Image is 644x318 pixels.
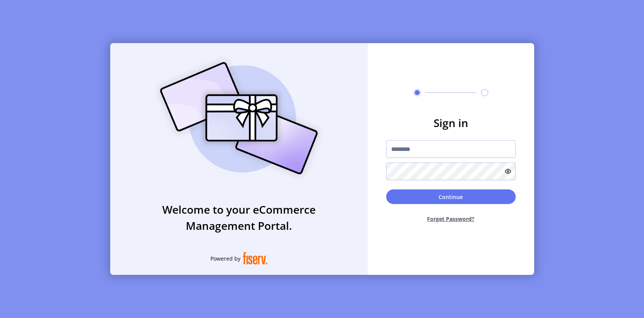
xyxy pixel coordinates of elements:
span: Powered by [210,254,240,263]
img: card_Illustration.svg [148,54,330,183]
h3: Welcome to your eCommerce Management Portal. [110,201,368,234]
h3: Sign in [386,115,516,131]
button: Forget Password? [386,209,516,229]
button: Continue [386,189,516,204]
